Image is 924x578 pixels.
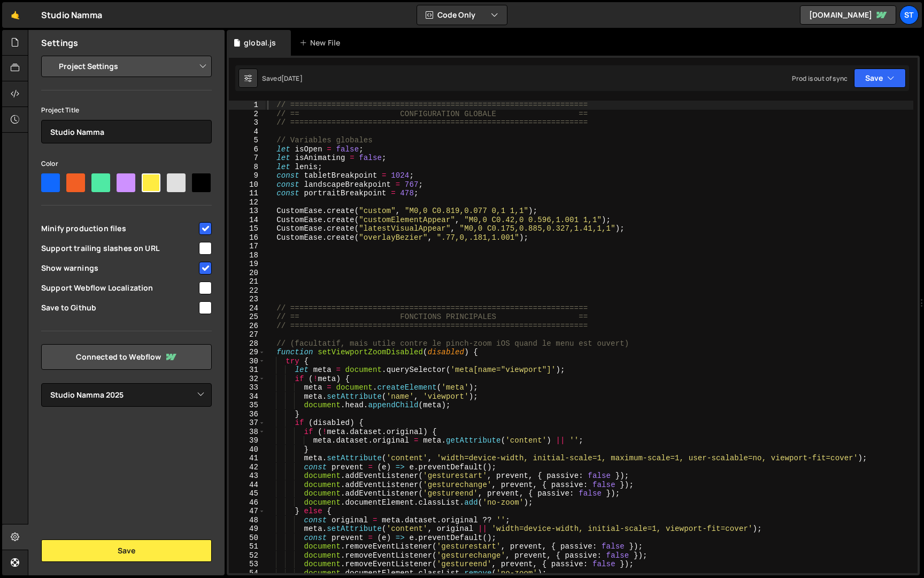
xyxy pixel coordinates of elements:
[229,339,265,348] div: 28
[41,302,197,313] span: Save to Github
[229,101,265,110] div: 1
[229,534,265,543] div: 50
[281,74,303,83] div: [DATE]
[262,74,303,83] div: Saved
[229,445,265,454] div: 40
[229,410,265,419] div: 36
[229,498,265,507] div: 46
[229,454,265,463] div: 41
[229,198,265,207] div: 12
[229,163,265,172] div: 8
[229,551,265,560] div: 52
[229,189,265,198] div: 11
[299,37,344,48] div: New File
[229,110,265,119] div: 2
[899,5,919,25] a: St
[229,569,265,578] div: 54
[229,516,265,525] div: 48
[800,5,896,25] a: [DOMAIN_NAME]
[41,37,78,49] h2: Settings
[229,154,265,163] div: 7
[2,2,28,28] a: 🤙
[229,304,265,313] div: 24
[229,428,265,437] div: 38
[229,542,265,551] div: 51
[229,233,265,242] div: 16
[792,74,848,83] div: Prod is out of sync
[229,436,265,445] div: 39
[229,560,265,569] div: 53
[229,251,265,260] div: 18
[229,507,265,516] div: 47
[41,283,197,293] span: Support Webflow Localization
[229,145,265,154] div: 6
[229,375,265,384] div: 32
[229,383,265,392] div: 33
[244,37,276,48] div: global.js
[417,5,507,25] button: Code Only
[229,463,265,472] div: 42
[229,401,265,410] div: 35
[229,419,265,428] div: 37
[229,277,265,286] div: 21
[229,524,265,534] div: 49
[229,286,265,295] div: 22
[229,348,265,357] div: 29
[229,489,265,498] div: 45
[229,180,265,189] div: 10
[41,263,197,273] span: Show warnings
[229,171,265,180] div: 9
[229,471,265,481] div: 43
[41,9,102,21] div: Studio Namma
[229,392,265,401] div: 34
[229,357,265,366] div: 30
[229,136,265,145] div: 5
[854,69,906,88] button: Save
[41,223,197,234] span: Minify production files
[229,269,265,278] div: 20
[229,295,265,304] div: 23
[229,118,265,127] div: 3
[229,216,265,225] div: 14
[229,224,265,233] div: 15
[41,120,212,143] input: Project name
[229,260,265,269] div: 19
[41,243,197,254] span: Support trailing slashes on URL
[41,158,58,169] label: Color
[229,313,265,322] div: 25
[229,322,265,331] div: 26
[229,242,265,251] div: 17
[41,105,79,116] label: Project Title
[229,366,265,375] div: 31
[41,539,212,562] button: Save
[229,127,265,136] div: 4
[41,344,212,370] a: Connected to Webflow
[229,481,265,490] div: 44
[229,207,265,216] div: 13
[229,330,265,339] div: 27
